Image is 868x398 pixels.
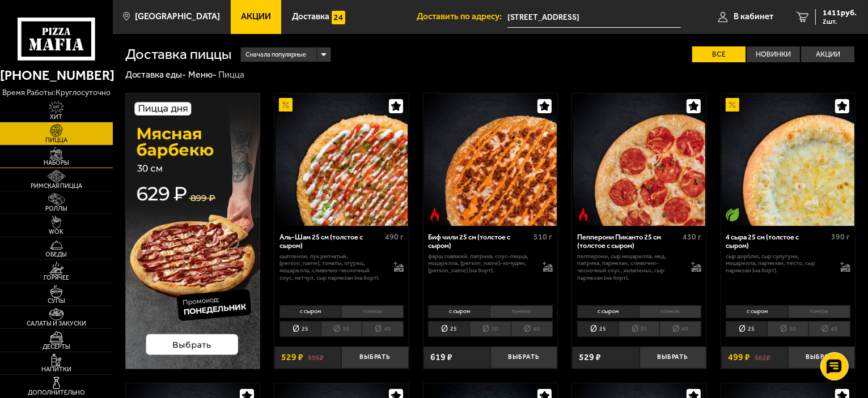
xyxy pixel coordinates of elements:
[534,232,553,242] span: 510 г
[321,321,362,337] li: 30
[734,12,773,21] span: В кабинет
[428,321,469,337] li: 25
[430,353,452,362] span: 619 ₽
[428,208,442,221] img: Острое блюдо
[341,305,404,318] li: тонкое
[280,233,382,250] div: Аль-Шам 25 см (толстое с сыром)
[280,305,341,318] li: с сыром
[726,321,767,337] li: 25
[274,93,409,226] a: АкционныйАль-Шам 25 см (толстое с сыром)
[424,93,557,226] img: Биф чили 25 см (толстое с сыром)
[125,69,187,80] a: Доставка еды-
[726,305,787,318] li: с сыром
[280,321,321,337] li: 25
[726,233,828,250] div: 4 сыра 25 см (толстое с сыром)
[747,46,800,63] label: Новинки
[332,11,345,24] img: 15daf4d41897b9f0e9f617042186c801.svg
[767,321,808,337] li: 30
[808,321,850,337] li: 40
[573,93,706,226] img: Пепперони Пиканто 25 см (толстое с сыром)
[135,12,220,21] span: [GEOGRAPHIC_DATA]
[218,69,244,81] div: Пицца
[292,12,329,21] span: Доставка
[640,346,706,369] button: Выбрать
[428,305,490,318] li: с сыром
[281,353,303,362] span: 529 ₽
[308,353,324,362] s: 595 ₽
[511,321,553,337] li: 40
[659,321,701,337] li: 40
[726,253,831,275] p: сыр дорблю, сыр сулугуни, моцарелла, пармезан, песто, сыр пармезан (на борт).
[728,353,750,362] span: 499 ₽
[341,346,408,369] button: Выбрать
[276,93,408,226] img: Аль-Шам 25 см (толстое с сыром)
[507,7,681,28] span: проспект Будённого, 19к2
[823,9,857,17] span: 1411 руб.
[619,321,660,337] li: 30
[507,7,681,28] input: Ваш адрес доставки
[469,321,511,337] li: 30
[490,346,557,369] button: Выбрать
[788,346,855,369] button: Выбрать
[362,321,404,337] li: 40
[424,93,558,226] a: Острое блюдоБиф чили 25 см (толстое с сыром)
[428,233,531,250] div: Биф чили 25 см (толстое с сыром)
[692,46,746,63] label: Все
[577,253,682,282] p: пепперони, сыр Моцарелла, мед, паприка, пармезан, сливочно-чесночный соус, халапеньо, сыр пармеза...
[832,232,850,242] span: 390 г
[577,305,639,318] li: с сыром
[279,98,293,112] img: Акционный
[721,93,856,226] a: АкционныйВегетарианское блюдо4 сыра 25 см (толстое с сыром)
[823,18,857,25] span: 2 шт.
[726,98,739,112] img: Акционный
[490,305,552,318] li: тонкое
[639,305,701,318] li: тонкое
[572,93,706,226] a: Острое блюдоПепперони Пиканто 25 см (толстое с сыром)
[241,12,271,21] span: Акции
[755,353,770,362] s: 562 ₽
[417,12,507,21] span: Доставить по адресу:
[579,353,601,362] span: 529 ₽
[683,232,701,242] span: 430 г
[280,253,384,282] p: цыпленок, лук репчатый, [PERSON_NAME], томаты, огурец, моцарелла, сливочно-чесночный соус, кетчуп...
[428,253,533,275] p: фарш говяжий, паприка, соус-пицца, моцарелла, [PERSON_NAME]-кочудян, [PERSON_NAME] (на борт).
[722,93,854,226] img: 4 сыра 25 см (толстое с сыром)
[125,47,232,62] h1: Доставка пиццы
[726,208,739,221] img: Вегетарианское блюдо
[245,46,306,63] span: Сначала популярные
[577,321,619,337] li: 25
[577,233,680,250] div: Пепперони Пиканто 25 см (толстое с сыром)
[188,69,217,80] a: Меню-
[801,46,854,63] label: Акции
[577,208,590,221] img: Острое блюдо
[385,232,404,242] span: 490 г
[788,305,850,318] li: тонкое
